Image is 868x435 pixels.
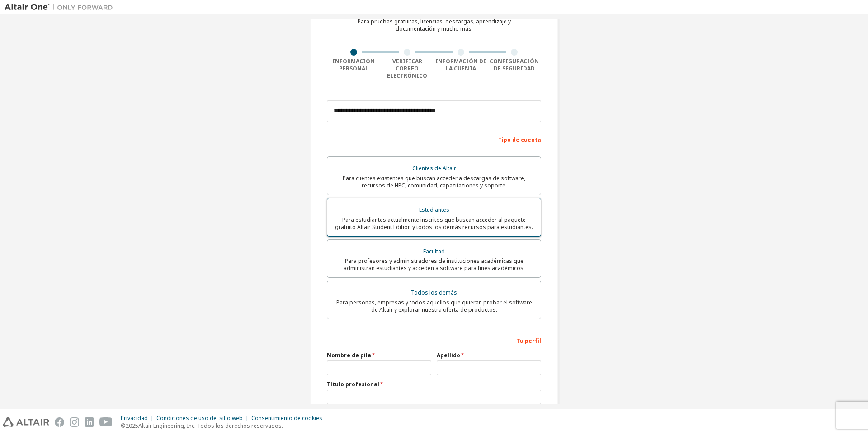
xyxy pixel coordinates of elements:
[396,25,473,33] font: documentación y mucho más.
[99,417,113,427] img: youtube.svg
[156,414,243,422] font: Condiciones de uso del sitio web
[335,216,533,231] font: Para estudiantes actualmente inscritos que buscan acceder al paquete gratuito Altair Student Edit...
[423,248,445,255] font: Facultad
[5,3,118,12] img: Altair Uno
[121,422,126,430] font: ©
[327,351,371,359] font: Nombre de pila
[517,337,541,345] font: Tu perfil
[121,414,148,422] font: Privacidad
[412,164,456,172] font: Clientes de Altair
[358,18,511,25] font: Para pruebas gratuitas, licencias, descargas, aprendizaje y
[435,57,486,72] font: Información de la cuenta
[85,417,94,427] img: linkedin.svg
[327,380,379,388] font: Título profesional
[419,206,449,214] font: Estudiantes
[498,136,541,144] font: Tipo de cuenta
[55,417,64,427] img: facebook.svg
[344,257,525,272] font: Para profesores y administradores de instituciones académicas que administran estudiantes y acced...
[437,351,460,359] font: Apellido
[70,417,79,427] img: instagram.svg
[411,289,457,296] font: Todos los demás
[332,57,375,72] font: Información personal
[336,299,532,313] font: Para personas, empresas y todos aquellos que quieran probar el software de Altair y explorar nues...
[343,174,525,189] font: Para clientes existentes que buscan acceder a descargas de software, recursos de HPC, comunidad, ...
[490,57,539,72] font: Configuración de seguridad
[387,57,427,80] font: Verificar correo electrónico
[138,422,283,430] font: Altair Engineering, Inc. Todos los derechos reservados.
[126,422,138,430] font: 2025
[251,414,322,422] font: Consentimiento de cookies
[3,417,49,427] img: altair_logo.svg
